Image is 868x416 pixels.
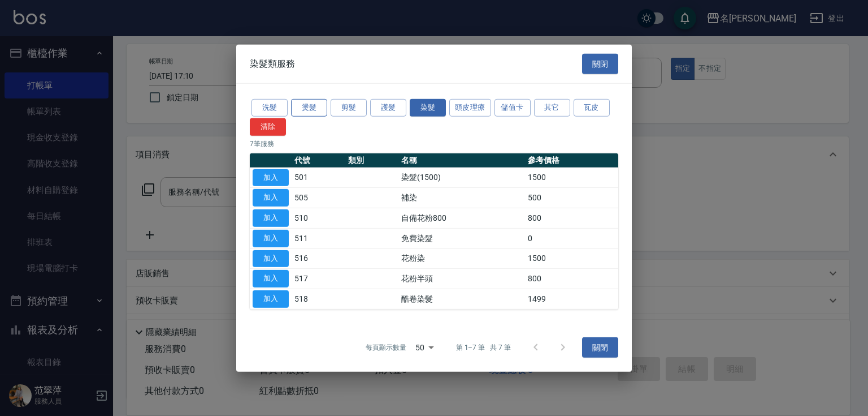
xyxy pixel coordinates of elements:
td: 免費染髮 [398,228,525,248]
td: 0 [525,228,618,248]
td: 1499 [525,289,618,309]
button: 加入 [253,169,289,186]
span: 染髮類服務 [250,58,295,70]
td: 1500 [525,248,618,269]
button: 加入 [253,230,289,247]
button: 加入 [253,270,289,288]
button: 瓦皮 [574,99,610,117]
th: 類別 [345,153,399,168]
td: 510 [292,208,345,228]
button: 加入 [253,209,289,227]
button: 清除 [250,118,286,136]
td: 染髮(1500) [398,168,525,188]
td: 500 [525,188,618,208]
td: 518 [292,289,345,309]
td: 516 [292,248,345,269]
p: 每頁顯示數量 [366,342,406,353]
td: 501 [292,168,345,188]
td: 酷卷染髮 [398,289,525,309]
th: 代號 [292,153,345,168]
th: 名稱 [398,153,525,168]
th: 參考價格 [525,153,618,168]
button: 剪髮 [331,99,367,117]
td: 花粉半頭 [398,269,525,289]
button: 關閉 [582,337,618,358]
td: 補染 [398,188,525,208]
button: 其它 [534,99,570,117]
button: 加入 [253,189,289,207]
td: 800 [525,208,618,228]
button: 洗髮 [251,99,288,117]
button: 護髮 [370,99,406,117]
button: 儲值卡 [494,99,531,117]
p: 7 筆服務 [250,138,618,148]
td: 1500 [525,168,618,188]
button: 加入 [253,290,289,308]
button: 加入 [253,250,289,267]
p: 第 1–7 筆 共 7 筆 [456,342,511,353]
td: 800 [525,269,618,289]
button: 關閉 [582,53,618,74]
td: 517 [292,269,345,289]
td: 花粉染 [398,248,525,269]
td: 505 [292,188,345,208]
button: 染髮 [410,99,446,117]
td: 自備花粉800 [398,208,525,228]
div: 50 [411,332,438,363]
td: 511 [292,228,345,248]
button: 頭皮理療 [449,99,491,117]
button: 燙髮 [291,99,327,117]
